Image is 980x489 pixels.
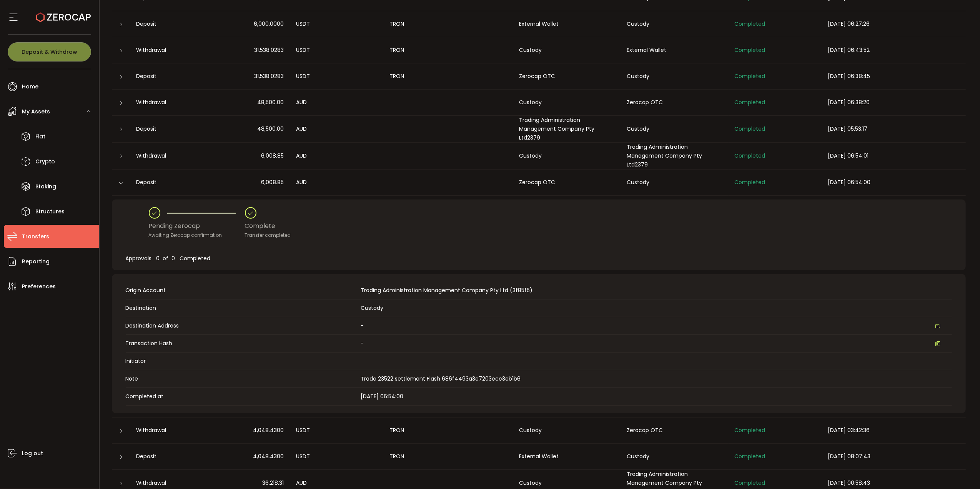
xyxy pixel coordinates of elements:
div: TRON [384,426,513,435]
div: Pending Zerocap [149,219,245,233]
div: TRON [384,452,513,461]
div: TRON [384,46,513,55]
span: [DATE] 06:38:20 [828,98,870,106]
span: Preferences [22,281,56,292]
div: Custody [513,426,621,435]
span: Transaction Hash [126,339,357,348]
div: Custody [621,72,729,81]
span: 36,218.31 [263,479,284,487]
div: Zerocap OTC [621,98,729,107]
span: [DATE] 06:54:00 [828,178,871,186]
span: Completed [735,479,765,487]
div: Transfer completed [245,231,291,239]
div: TRON [384,20,513,28]
div: AUD [290,151,384,160]
span: Crypto [35,156,55,167]
div: Custody [513,151,621,160]
span: Log out [22,448,43,459]
span: Reporting [22,256,50,267]
span: Completed [735,452,765,460]
span: 4,048.4300 [253,426,284,435]
span: Note [126,375,357,383]
div: Deposit [130,20,204,28]
iframe: Chat Widget [808,180,980,489]
span: Origin Account [126,286,357,294]
button: Deposit & Withdraw [8,42,91,62]
div: USDT [290,20,384,28]
div: TRON [384,72,513,81]
span: 6,008.85 [261,151,284,160]
span: Completed [735,98,765,106]
span: Completed [735,178,765,186]
div: External Wallet [513,20,621,28]
div: Deposit [130,452,204,461]
div: Withdrawal [130,479,204,487]
span: [DATE] 06:54:01 [828,152,869,160]
div: Custody [621,125,729,133]
div: Complete [245,219,291,233]
div: Withdrawal [130,98,204,107]
span: Trade 23522 settlement Flash 686f4493a3e7203ecc3eb1b6 [361,375,521,383]
div: Custody [513,98,621,107]
div: Zerocap OTC [513,178,621,187]
div: Custody [621,452,729,461]
div: Withdrawal [130,46,204,55]
span: - [361,339,364,348]
div: Trading Administration Management Company Pty Ltd2379 [621,143,729,169]
div: USDT [290,46,384,55]
span: [DATE] 05:53:17 [828,125,868,133]
span: [DATE] 06:27:26 [828,20,870,28]
span: Completed [735,125,765,133]
span: [DATE] 06:43:52 [828,46,870,54]
span: Custody [361,304,383,312]
span: [DATE] 06:54:00 [361,393,403,400]
span: Destination [126,304,357,312]
div: USDT [290,426,384,435]
span: Deposit & Withdraw [22,49,77,55]
div: Awaiting Zerocap confirmation [149,231,245,239]
span: - [361,322,364,330]
span: 48,500.00 [258,125,284,133]
span: 31,538.0283 [255,72,284,81]
div: Custody [513,46,621,55]
div: Deposit [130,178,204,187]
div: AUD [290,125,384,133]
span: 48,500.00 [258,98,284,107]
span: [DATE] 06:38:45 [828,72,870,80]
div: External Wallet [513,452,621,461]
div: Custody [621,178,729,187]
div: Deposit [130,72,204,81]
span: Home [22,81,38,92]
div: Zerocap OTC [513,72,621,81]
span: Completed [735,46,765,54]
span: 6,008.85 [261,178,284,187]
span: My Assets [22,106,50,117]
div: Custody [621,20,729,28]
span: 4,048.4300 [253,452,284,461]
div: Zerocap OTC [621,426,729,435]
div: USDT [290,72,384,81]
span: Transfers [22,231,49,242]
span: Approvals 0 of 0 Completed [126,254,211,262]
span: Destination Address [126,322,357,330]
span: 31,538.0283 [255,46,284,55]
span: Staking [35,181,56,192]
span: 6,000.0000 [254,20,284,28]
div: AUD [290,98,384,107]
div: Withdrawal [130,151,204,160]
div: USDT [290,452,384,461]
span: Completed [735,20,765,28]
span: Completed [735,426,765,434]
span: Fiat [35,131,45,142]
span: Initiator [126,357,357,365]
span: Completed [735,72,765,80]
span: Completed at [126,393,357,401]
div: Custody [513,479,621,487]
div: AUD [290,479,384,487]
span: Trading Administration Management Company Pty Ltd (3f85f5) [361,286,532,294]
div: Trading Administration Management Company Pty Ltd2379 [513,116,621,142]
span: Completed [735,152,765,160]
span: Structures [35,206,65,217]
div: Withdrawal [130,426,204,435]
